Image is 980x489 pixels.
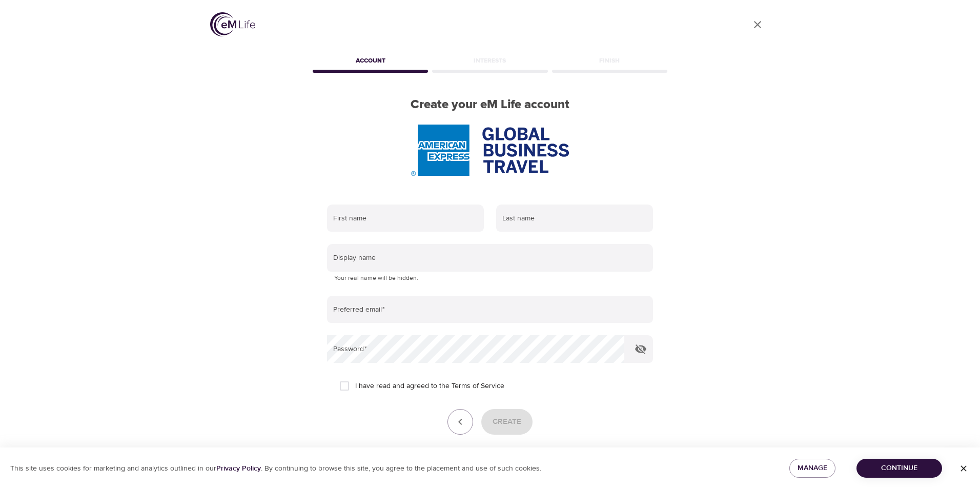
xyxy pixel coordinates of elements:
[334,273,646,283] p: Your real name will be hidden.
[216,464,261,473] a: Privacy Policy
[355,381,504,392] span: I have read and agreed to the
[798,462,827,475] span: Manage
[210,12,255,36] img: logo
[865,462,934,475] span: Continue
[452,381,504,392] a: Terms of Service
[789,459,835,478] button: Manage
[411,125,569,176] img: AmEx%20GBT%20logo.png
[856,459,942,478] button: Continue
[311,97,669,112] h2: Create your eM Life account
[745,12,770,37] a: close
